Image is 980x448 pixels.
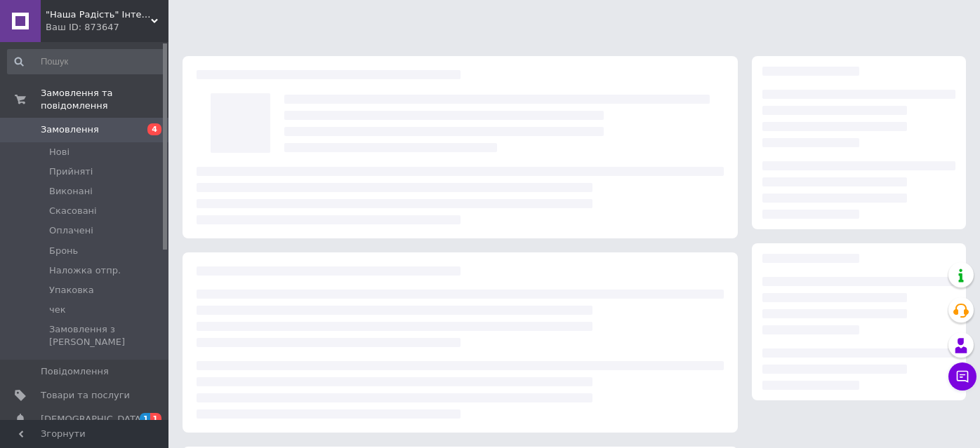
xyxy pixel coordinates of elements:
span: Замовлення [41,123,99,136]
span: Упаковка [49,284,94,297]
div: Ваш ID: 873647 [46,21,168,34]
span: Прийняті [49,165,93,178]
span: Повідомлення [41,365,109,378]
span: Скасовані [49,205,97,217]
span: [DEMOGRAPHIC_DATA] [41,413,145,426]
span: Замовлення та повідомлення [41,87,168,112]
span: Наложка отпр. [49,264,121,277]
span: 4 [147,123,161,135]
span: Оплачені [49,224,93,237]
span: Товари та послуги [41,389,130,402]
span: Бронь [49,245,78,257]
span: "Наша Радість" Інтернет-магазин [46,8,151,21]
input: Пошук [7,49,166,74]
span: 1 [140,413,151,425]
span: 1 [150,413,161,425]
span: Виконані [49,185,93,198]
button: Чат з покупцем [948,362,976,391]
span: чек [49,304,66,316]
span: Замовлення з [PERSON_NAME] [49,323,164,348]
span: Нові [49,146,69,158]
